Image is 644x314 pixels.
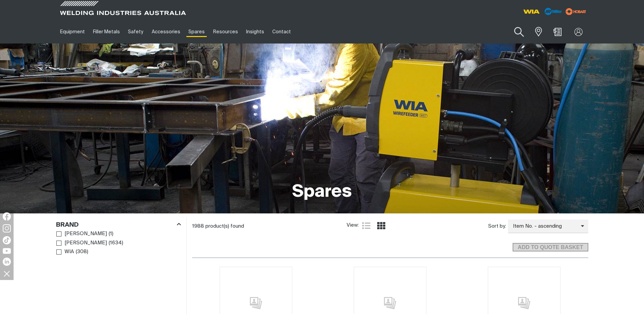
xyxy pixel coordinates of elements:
[3,212,11,221] img: Facebook
[505,22,533,42] button: Search products
[3,236,11,244] img: TikTok
[65,239,107,247] span: [PERSON_NAME]
[56,20,89,43] a: Equipment
[109,239,123,247] span: ( 1634 )
[508,223,581,230] span: Item No. - ascending
[362,222,370,230] a: List view
[65,230,107,238] span: [PERSON_NAME]
[56,217,181,257] aside: Filters
[513,243,587,252] span: ADD TO QUOTE BASKET
[292,181,352,203] h1: Spares
[552,28,563,36] a: Shopping cart (0 product(s))
[76,248,88,256] span: ( 308 )
[56,20,455,43] nav: Main
[242,20,268,43] a: Insights
[56,220,181,229] div: Brand
[564,6,588,17] img: miller
[184,20,209,43] a: Spares
[124,20,147,43] a: Safety
[56,221,79,229] h3: Brand
[109,230,113,238] span: ( 1 )
[3,224,11,232] img: Instagram
[513,243,588,252] button: Add selected products to the shopping cart
[56,229,107,239] a: [PERSON_NAME]
[65,248,74,256] span: WIA
[89,20,124,43] a: Filler Metals
[192,235,588,254] section: Add to cart control
[205,224,244,229] span: product(s) found
[268,20,295,43] a: Contact
[148,20,184,43] a: Accessories
[488,223,506,230] span: Sort by:
[209,20,242,43] a: Resources
[1,268,13,279] img: hide socials
[499,24,531,40] input: Product name or item number...
[56,239,107,248] a: [PERSON_NAME]
[3,248,11,254] img: YouTube
[347,222,359,229] span: View:
[3,258,11,266] img: LinkedIn
[56,247,74,257] a: WIA
[56,229,181,257] ul: Brand
[192,217,588,235] section: Product list controls
[192,223,347,230] div: 1988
